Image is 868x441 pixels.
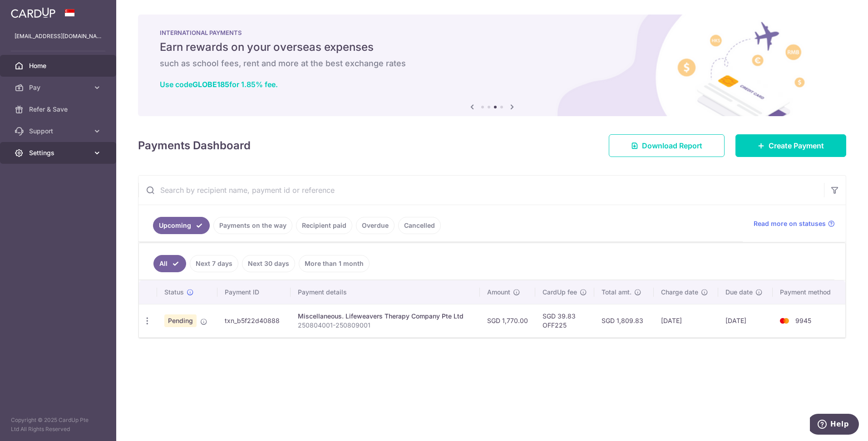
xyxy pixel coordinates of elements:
td: SGD 1,770.00 [480,304,535,337]
h6: such as school fees, rent and more at the best exchange rates [160,58,824,69]
a: Create Payment [735,134,846,157]
span: Home [29,61,89,70]
a: More than 1 month [299,255,370,272]
span: Create Payment [769,140,824,151]
a: All [153,255,186,272]
img: Bank Card [775,315,794,326]
th: Payment method [773,280,845,304]
td: [DATE] [654,304,719,337]
img: CardUp [11,7,55,18]
a: Cancelled [398,217,441,234]
a: Read more on statuses [754,219,835,228]
span: Amount [487,288,510,297]
span: Total amt. [602,288,631,297]
td: SGD 1,809.83 [594,304,653,337]
img: International Payment Banner [138,15,846,116]
span: Status [164,288,184,297]
a: Use codeGLOBE185for 1.85% fee. [160,80,278,89]
span: Support [29,127,89,136]
span: 9945 [795,317,811,324]
td: [DATE] [718,304,773,337]
input: Search by recipient name, payment id or reference [138,176,824,205]
span: Refer & Save [29,105,89,114]
iframe: Opens a widget where you can find more information [810,414,859,436]
p: 250804001-250809001 [298,321,473,330]
span: CardUp fee [542,288,577,297]
p: [EMAIL_ADDRESS][DOMAIN_NAME] [15,32,102,41]
h4: Payments Dashboard [138,137,251,154]
span: Read more on statuses [754,219,826,228]
a: Payments on the way [213,217,292,234]
b: GLOBE185 [192,80,229,89]
span: Pay [29,83,89,92]
div: Miscellaneous. Lifeweavers Therapy Company Pte Ltd [298,312,473,321]
span: Download Report [642,140,702,151]
span: Settings [29,148,89,157]
th: Payment ID [217,280,291,304]
a: Overdue [356,217,395,234]
p: INTERNATIONAL PAYMENTS [160,29,824,36]
span: Charge date [661,288,698,297]
a: Next 7 days [190,255,238,272]
th: Payment details [291,280,480,304]
span: Pending [164,314,197,327]
h5: Earn rewards on your overseas expenses [160,40,824,54]
td: txn_b5f22d40888 [217,304,291,337]
a: Download Report [609,134,725,157]
td: SGD 39.83 OFF225 [535,304,594,337]
a: Upcoming [153,217,210,234]
a: Recipient paid [296,217,352,234]
a: Next 30 days [242,255,295,272]
span: Due date [725,288,753,297]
